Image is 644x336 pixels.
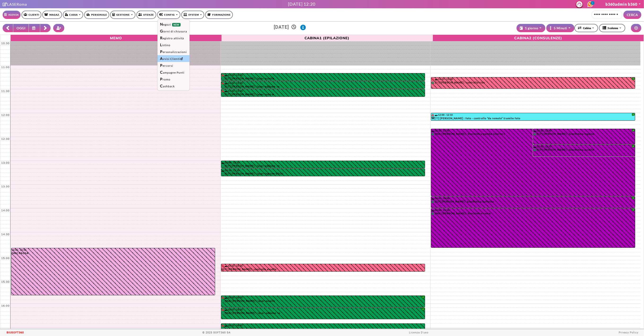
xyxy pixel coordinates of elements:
div: 12:40 - 12:55 [534,145,635,148]
div: 15:00 [0,256,11,260]
span: Memo [12,35,220,40]
a: Promo [157,76,190,83]
i: Il cliente ha degli insoluti [222,265,224,267]
a: Gestione [110,11,135,19]
div: 11:10 - 11:20 [222,74,425,77]
a: b360admin b360 [605,2,641,6]
a: Avvisi Clienti [157,55,190,62]
div: 16:30 [0,328,11,331]
div: [GT] [PERSON_NAME] : biochimica baffetto [431,200,635,204]
div: 10:30 [0,42,11,45]
span: CABINA2 (consulenze) [434,35,643,40]
a: Personalizzazioni [157,48,190,55]
div: 12:00 [0,113,11,117]
a: Magaz. [42,11,62,19]
div: 14:30 [0,233,11,236]
a: Privacy Policy [619,331,639,334]
button: OGGI [13,24,29,32]
a: Listino [157,41,190,48]
div: Agenda [157,19,190,91]
a: Giorni di chiusura [157,28,190,35]
i: PAGATO [222,327,225,330]
div: 13:00 - 13:10 [222,161,425,164]
div: 1 giorno [520,26,538,31]
i: PAGATO [431,81,435,84]
h3: [DATE] [67,24,513,30]
div: 12:30 [0,137,11,141]
div: 12:20 - 12:40 [534,129,635,132]
div: 11:15 - 11:30 [431,78,635,81]
i: Il cliente ha degli insoluti [222,324,224,327]
div: 12:20 - 13:45 [431,129,635,132]
i: Clicca per andare alla pagina di firma [3,2,7,6]
div: [GT] [PERSON_NAME] : laser addome -w [222,85,425,88]
a: NegoziNEW [157,21,190,28]
div: 15:30 [0,280,11,283]
i: Il cliente ha degli insoluti [222,74,224,76]
div: 13:10 - 13:20 [222,169,425,172]
i: PAGATO [222,164,225,167]
i: Il cliente ha degli insoluti [222,296,224,299]
a: Cassa [63,11,83,19]
a: Licenza D'uso [409,331,429,334]
span: NEW [172,23,181,27]
div: [GT] [PERSON_NAME] : biochimica inguine [534,132,635,137]
i: Il cliente ha degli insoluti [222,308,224,311]
i: PAGATO [222,93,225,96]
a: SYSTEM [181,11,204,19]
i: PAGATO [534,133,537,135]
div: 16:00 [0,304,11,307]
span: CABINA1 (epilazione) [223,35,431,40]
div: 14:00 - 14:50 [431,209,635,212]
div: 14:50 - 15:50 [12,248,215,251]
div: [GT] [PERSON_NAME] : laser addome -m [222,164,425,168]
div: [GT] [PERSON_NAME] : biochimica ascelle [534,148,635,153]
a: Agenda [3,11,21,19]
i: Il cliente ha degli insoluti [222,90,224,92]
div: 13:00 [0,161,11,164]
a: Campagne Punti [157,69,190,76]
div: 16:05 - 16:20 [222,308,425,311]
i: Categoria cliente: Diamante [431,117,435,120]
div: 13:45 - 14:00 [431,197,635,200]
div: 14:00 [0,209,11,212]
a: Formazione [205,11,233,19]
div: 11:00 [0,66,11,69]
div: 15:50 - 16:05 [222,296,425,299]
div: [MA] [PERSON_NAME] : biochimica cosce [431,212,635,216]
i: PAGATO [222,77,225,80]
i: PAGATO [222,85,225,88]
div: [MA] [PERSON_NAME] : laser inguine completo [222,327,425,332]
div: [??] [PERSON_NAME] : foto - controllo *da remoto* tramite foto [431,117,635,120]
div: 13:30 [0,185,11,188]
a: Utenze [136,11,156,19]
i: Il cliente ha degli insoluti [431,114,434,116]
div: [GT] [PERSON_NAME] : laser seno w [222,93,425,97]
div: [GT] [PERSON_NAME] : laser inguine bikini [222,172,425,176]
div: [MA] [PERSON_NAME] : biochimica gambe inferiori [431,132,635,137]
a: Clienti [22,11,41,19]
div: [GT] [PERSON_NAME] : controllo ascelle [222,268,425,271]
i: PAGATO [222,312,225,314]
a: Registro attività [157,35,190,41]
i: Il cliente ha degli insoluti [222,82,224,84]
div: [MA] [PERSON_NAME] : laser ascelle [222,299,425,304]
button: CERCA [623,11,641,19]
a: Config [157,11,180,19]
div: [GT] [PERSON_NAME] : laser ascelle [222,77,425,81]
div: 11:30 [0,89,11,93]
div: [??] [PERSON_NAME] : controllo viso [431,81,635,85]
div: [DATE] 12:20 [288,1,315,7]
div: 15:10 - 15:20 [222,264,425,267]
div: 5 Minuti [550,26,567,31]
i: PAGATO [222,172,225,175]
i: PAGATO [431,200,435,203]
i: PAGATO [431,133,435,135]
i: Il cliente ha degli insoluti [431,78,434,80]
a: Clicca per andare alla pagina di firmaLASERoma [3,2,27,6]
a: Percorsi [157,62,190,69]
i: PAGATO [222,300,225,302]
div: 11:20 - 11:30 [222,82,425,85]
div: 12:00 - 12:10 [431,113,635,116]
i: PAGATO [534,148,537,151]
